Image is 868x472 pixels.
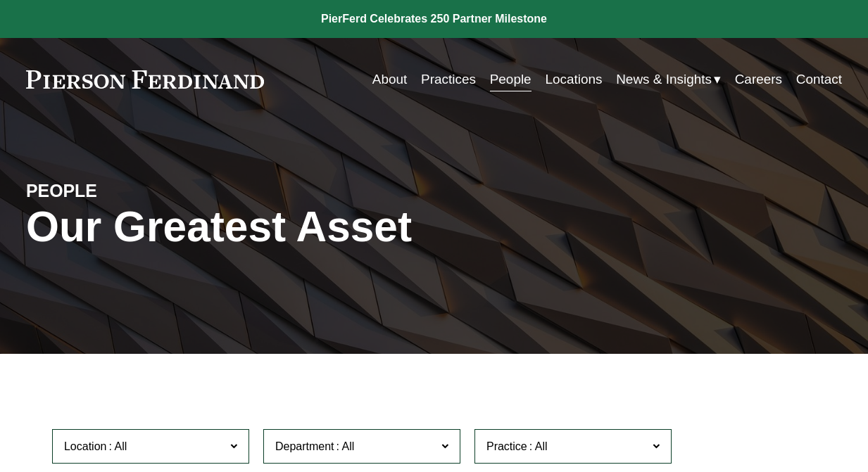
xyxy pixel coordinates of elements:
[545,66,602,93] a: Locations
[616,66,721,93] a: folder dropdown
[421,66,476,93] a: Practices
[275,440,334,452] span: Department
[372,66,408,93] a: About
[735,66,782,93] a: Careers
[486,440,527,452] span: Practice
[26,203,570,251] h1: Our Greatest Asset
[490,66,532,93] a: People
[64,440,107,452] span: Location
[616,68,712,91] span: News & Insights
[796,66,842,93] a: Contact
[26,180,230,203] h4: PEOPLE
